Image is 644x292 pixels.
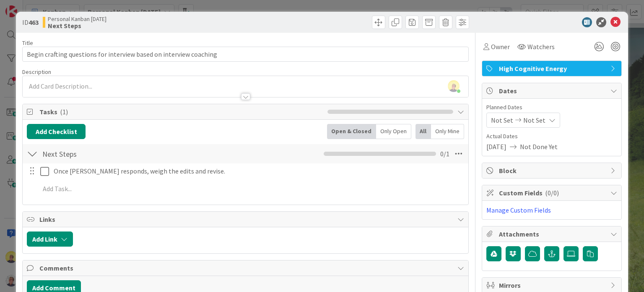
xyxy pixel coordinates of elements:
[29,18,39,26] b: 463
[491,115,513,125] span: Not Set
[486,132,617,141] span: Actual Dates
[48,16,106,22] span: Personal Kanban [DATE]
[520,142,558,152] span: Not Done Yet
[54,166,462,176] p: Once [PERSON_NAME] responds, weigh the edits and revise.
[527,42,555,52] span: Watchers
[440,149,449,159] span: 0 / 1
[22,17,39,27] span: ID
[545,189,559,197] span: ( 0/0 )
[486,103,617,112] span: Planned Dates
[27,124,86,139] button: Add Checklist
[499,188,606,198] span: Custom Fields
[415,124,431,139] div: All
[39,146,228,161] input: Add Checklist...
[376,124,411,139] div: Only Open
[60,108,68,116] span: ( 1 )
[499,63,606,74] span: High Cognitive Energy
[22,47,468,62] input: type card name here...
[27,231,73,247] button: Add Link
[39,263,453,273] span: Comments
[431,124,464,139] div: Only Mine
[491,42,510,52] span: Owner
[486,206,551,214] a: Manage Custom Fields
[22,39,33,47] label: Title
[499,280,606,290] span: Mirrors
[499,229,606,239] span: Attachments
[327,124,376,139] div: Open & Closed
[448,80,460,92] img: nKUMuoDhFNTCsnC9MIPQkgZgJ2SORMcs.jpeg
[39,107,323,117] span: Tasks
[499,86,606,96] span: Dates
[523,115,545,125] span: Not Set
[48,22,106,29] b: Next Steps
[22,68,51,76] span: Description
[486,142,506,152] span: [DATE]
[39,214,453,224] span: Links
[499,166,606,176] span: Block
